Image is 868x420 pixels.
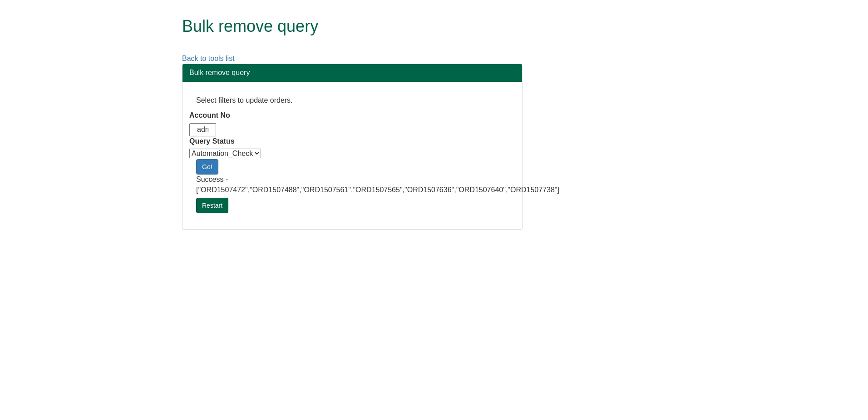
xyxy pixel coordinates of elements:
h1: Bulk remove query [182,17,666,35]
a: Back to tools list [182,55,235,62]
a: Restart [196,198,228,213]
p: Select filters to update orders. [196,95,508,106]
a: Go! [196,159,218,175]
label: Query Status [189,136,235,147]
label: Account No [189,110,230,121]
span: Success - ["ORD1507472","ORD1507488","ORD1507561","ORD1507565","ORD1507636","ORD1507640","ORD1507... [196,175,559,194]
h3: Bulk remove query [189,69,515,77]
